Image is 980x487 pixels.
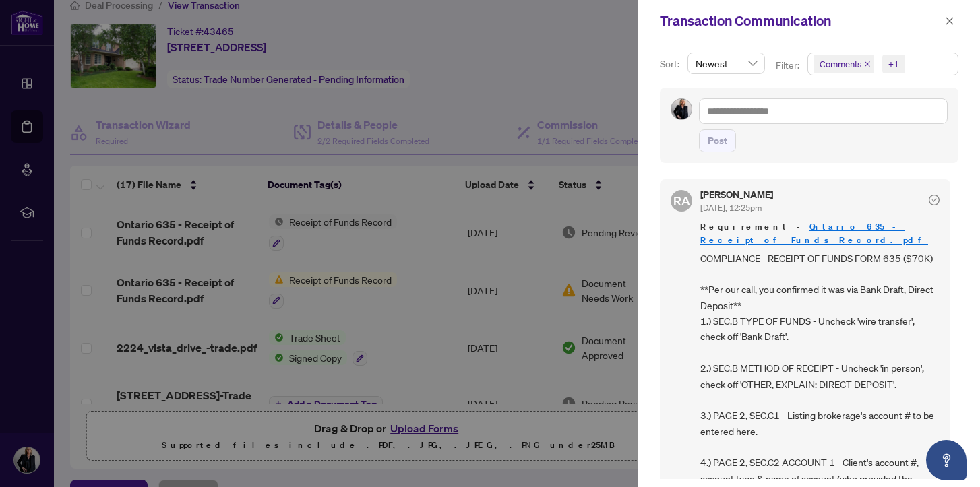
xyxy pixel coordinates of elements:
span: Newest [696,53,757,73]
span: Comments [820,57,861,71]
span: check-circle [929,195,940,205]
button: Post [699,129,736,152]
p: Sort: [660,57,682,71]
h5: [PERSON_NAME] [700,190,773,199]
p: Filter: [776,58,801,73]
span: Comments [814,55,874,73]
img: Profile Icon [671,99,692,119]
span: close [945,16,954,26]
span: [DATE], 12:25pm [700,203,762,213]
div: +1 [888,57,899,71]
a: Ontario 635 - Receipt of Funds Record.pdf [700,221,928,246]
div: Transaction Communication [660,11,941,31]
span: close [864,61,871,67]
button: Open asap [926,440,967,480]
span: Requirement - [700,220,940,247]
span: RA [673,191,690,210]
